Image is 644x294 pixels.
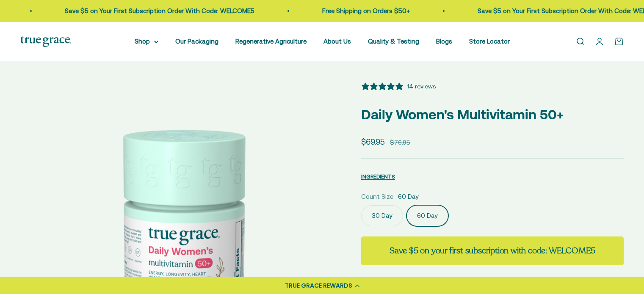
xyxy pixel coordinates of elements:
p: Save $5 on Your First Subscription Order With Code: WELCOME5 [64,6,254,16]
a: Regenerative Agriculture [235,38,307,45]
strong: Save $5 on your first subscription with code: WELCOME5 [390,245,595,256]
div: 14 reviews [407,82,436,91]
a: Quality & Testing [368,38,419,45]
a: Blogs [436,38,452,45]
a: Store Locator [469,38,510,45]
div: TRUE GRACE REWARDS [285,281,352,290]
summary: Shop [135,36,158,47]
a: Free Shipping on Orders $50+ [321,7,409,14]
compare-at-price: $76.95 [390,137,410,148]
legend: Count Size: [361,192,395,202]
span: INGREDIENTS [361,173,395,180]
p: Daily Women's Multivitamin 50+ [361,104,624,125]
button: 5 stars, 14 ratings [361,82,436,91]
sale-price: $69.95 [361,135,385,148]
a: About Us [323,38,351,45]
a: Our Packaging [175,38,218,45]
button: INGREDIENTS [361,171,395,181]
span: 60 Day [398,192,419,202]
